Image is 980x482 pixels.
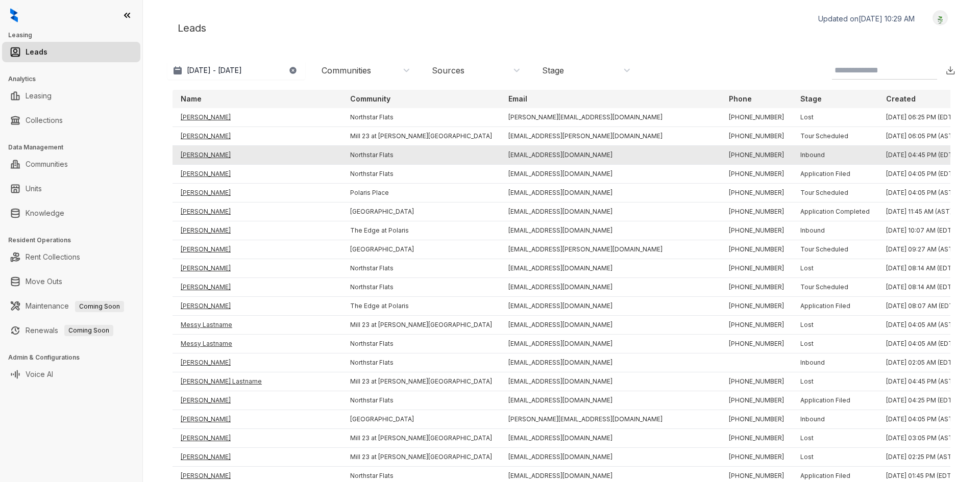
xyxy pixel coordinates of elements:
[342,221,500,240] td: The Edge at Polaris
[878,202,964,221] td: [DATE] 11:45 AM (AST)
[945,65,955,75] img: Download
[500,184,721,202] td: [EMAIL_ADDRESS][DOMAIN_NAME]
[173,240,342,259] td: [PERSON_NAME]
[173,335,342,353] td: Messy Lastname
[721,429,792,448] td: [PHONE_NUMBER]
[173,353,342,372] td: [PERSON_NAME]
[926,66,935,74] img: SearchIcon
[500,240,721,259] td: [EMAIL_ADDRESS][PERSON_NAME][DOMAIN_NAME]
[792,429,878,448] td: Lost
[342,410,500,429] td: [GEOGRAPHIC_DATA]
[26,154,68,174] a: Communities
[500,165,721,184] td: [EMAIL_ADDRESS][DOMAIN_NAME]
[792,108,878,127] td: Lost
[173,278,342,297] td: [PERSON_NAME]
[26,203,64,223] a: Knowledge
[721,240,792,259] td: [PHONE_NUMBER]
[721,278,792,297] td: [PHONE_NUMBER]
[26,86,52,106] a: Leasing
[342,278,500,297] td: Northstar Flats
[500,316,721,335] td: [EMAIL_ADDRESS][DOMAIN_NAME]
[792,127,878,146] td: Tour Scheduled
[26,42,47,62] a: Leads
[792,221,878,240] td: Inbound
[878,165,964,184] td: [DATE] 04:05 PM (EDT)
[878,278,964,297] td: [DATE] 08:14 AM (EDT)
[187,65,242,75] p: [DATE] - [DATE]
[173,165,342,184] td: [PERSON_NAME]
[342,127,500,146] td: Mill 23 at [PERSON_NAME][GEOGRAPHIC_DATA]
[792,410,878,429] td: Inbound
[792,259,878,278] td: Lost
[721,127,792,146] td: [PHONE_NUMBER]
[792,240,878,259] td: Tour Scheduled
[500,259,721,278] td: [EMAIL_ADDRESS][DOMAIN_NAME]
[173,221,342,240] td: [PERSON_NAME]
[342,353,500,372] td: Northstar Flats
[508,94,527,104] p: Email
[721,221,792,240] td: [PHONE_NUMBER]
[886,94,916,104] p: Created
[818,14,915,24] p: Updated on [DATE] 10:29 AM
[2,154,140,174] li: Communities
[26,179,42,199] a: Units
[721,410,792,429] td: [PHONE_NUMBER]
[342,429,500,448] td: Mill 23 at [PERSON_NAME][GEOGRAPHIC_DATA]
[878,127,964,146] td: [DATE] 06:05 PM (AST)
[26,271,62,292] a: Move Outs
[878,448,964,467] td: [DATE] 02:25 PM (AST)
[173,316,342,335] td: Messy Lastname
[792,202,878,221] td: Application Completed
[500,410,721,429] td: [PERSON_NAME][EMAIL_ADDRESS][DOMAIN_NAME]
[342,335,500,353] td: Northstar Flats
[173,410,342,429] td: [PERSON_NAME]
[2,296,140,316] li: Maintenance
[878,146,964,165] td: [DATE] 04:45 PM (EDT)
[729,94,752,104] p: Phone
[721,184,792,202] td: [PHONE_NUMBER]
[500,429,721,448] td: [EMAIL_ADDRESS][DOMAIN_NAME]
[500,202,721,221] td: [EMAIL_ADDRESS][DOMAIN_NAME]
[432,65,464,76] div: Sources
[878,429,964,448] td: [DATE] 03:05 PM (AST)
[721,297,792,316] td: [PHONE_NUMBER]
[792,297,878,316] td: Application Filed
[878,410,964,429] td: [DATE] 04:05 PM (AST)
[173,202,342,221] td: [PERSON_NAME]
[500,278,721,297] td: [EMAIL_ADDRESS][DOMAIN_NAME]
[8,31,142,40] h3: Leasing
[342,391,500,410] td: Northstar Flats
[721,146,792,165] td: [PHONE_NUMBER]
[342,240,500,259] td: [GEOGRAPHIC_DATA]
[721,259,792,278] td: [PHONE_NUMBER]
[792,448,878,467] td: Lost
[2,179,140,199] li: Units
[878,335,964,353] td: [DATE] 04:05 AM (EDT)
[167,61,305,80] button: [DATE] - [DATE]
[721,108,792,127] td: [PHONE_NUMBER]
[2,110,140,131] li: Collections
[350,94,390,104] p: Community
[342,202,500,221] td: [GEOGRAPHIC_DATA]
[721,391,792,410] td: [PHONE_NUMBER]
[800,94,822,104] p: Stage
[173,108,342,127] td: [PERSON_NAME]
[8,236,142,245] h3: Resident Operations
[64,325,113,336] span: Coming Soon
[2,320,140,341] li: Renewals
[342,372,500,391] td: Mill 23 at [PERSON_NAME][GEOGRAPHIC_DATA]
[2,203,140,223] li: Knowledge
[8,74,142,84] h3: Analytics
[342,316,500,335] td: Mill 23 at [PERSON_NAME][GEOGRAPHIC_DATA]
[792,335,878,353] td: Lost
[167,10,955,46] div: Leads
[342,108,500,127] td: Northstar Flats
[878,240,964,259] td: [DATE] 09:27 AM (AST)
[721,335,792,353] td: [PHONE_NUMBER]
[2,86,140,106] li: Leasing
[542,65,564,76] div: Stage
[173,372,342,391] td: [PERSON_NAME] Lastname
[792,316,878,335] td: Lost
[500,127,721,146] td: [EMAIL_ADDRESS][PERSON_NAME][DOMAIN_NAME]
[342,259,500,278] td: Northstar Flats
